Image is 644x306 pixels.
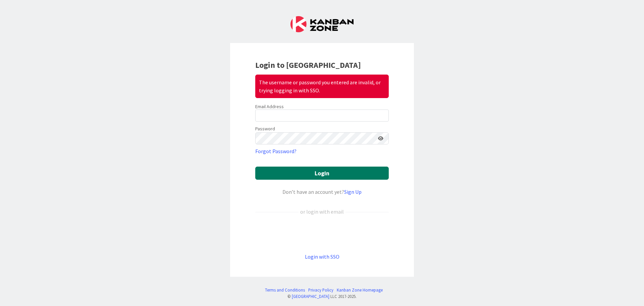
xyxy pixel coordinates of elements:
[262,293,383,300] div: © LLC 2017- 2025 .
[290,16,354,32] img: Kanban Zone
[255,75,389,98] div: The username or password you entered are invalid, or trying logging in with SSO.
[255,125,275,132] label: Password
[252,227,392,242] iframe: Pulsante Accedi con Google
[344,188,362,195] a: Sign Up
[305,253,339,260] a: Login with SSO
[255,167,389,180] button: Login
[255,188,389,196] div: Don’t have an account yet?
[292,294,329,299] a: [GEOGRAPHIC_DATA]
[308,287,333,293] a: Privacy Policy
[265,287,305,293] a: Terms and Conditions
[337,287,383,293] a: Kanban Zone Homepage
[255,60,361,70] b: Login to [GEOGRAPHIC_DATA]
[255,147,297,155] a: Forgot Password?
[255,103,284,110] label: Email Address
[299,208,345,216] div: or login with email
